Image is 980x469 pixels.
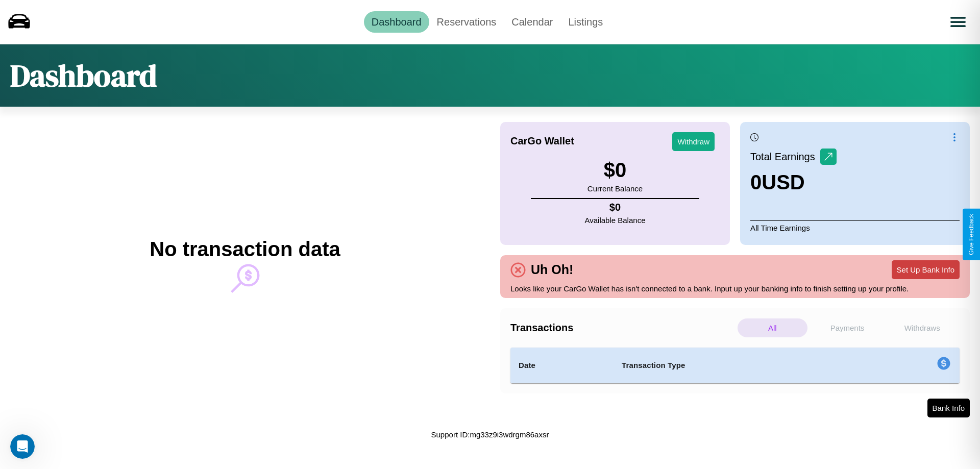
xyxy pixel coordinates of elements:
[364,11,429,33] a: Dashboard
[150,238,340,261] h2: No transaction data
[587,159,643,182] h3: $ 0
[431,428,549,441] p: Support ID: mg33z9i3wdrgm86axsr
[10,55,157,96] h1: Dashboard
[510,135,574,147] h4: CarGo Wallet
[892,260,960,279] button: Set Up Bank Info
[750,147,820,166] p: Total Earnings
[504,11,560,33] a: Calendar
[622,359,853,372] h4: Transaction Type
[887,318,957,337] p: Withdraws
[587,182,643,195] p: Current Balance
[585,202,646,213] h4: $ 0
[510,348,960,383] table: simple table
[510,322,735,334] h4: Transactions
[429,11,504,33] a: Reservations
[10,434,35,459] iframe: Intercom live chat
[519,359,605,372] h4: Date
[510,282,960,295] p: Looks like your CarGo Wallet has isn't connected to a bank. Input up your banking info to finish ...
[968,214,975,255] div: Give Feedback
[560,11,610,33] a: Listings
[526,262,578,277] h4: Uh Oh!
[750,171,837,194] h3: 0 USD
[672,132,715,151] button: Withdraw
[944,8,972,36] button: Open menu
[750,220,960,235] p: All Time Earnings
[927,399,970,417] button: Bank Info
[813,318,883,337] p: Payments
[585,213,646,227] p: Available Balance
[738,318,807,337] p: All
